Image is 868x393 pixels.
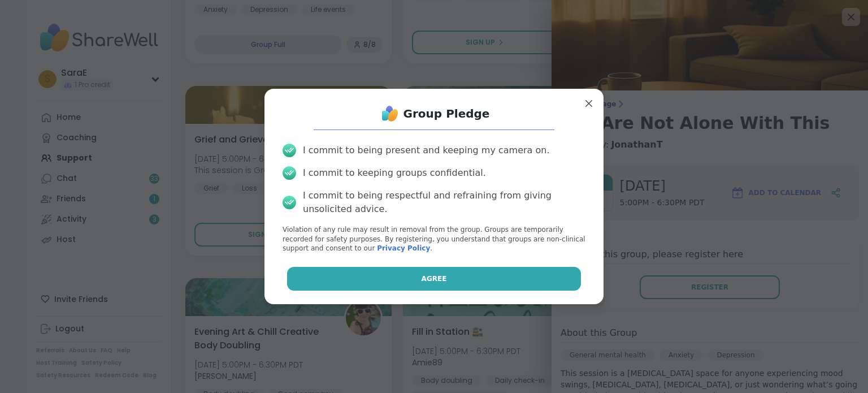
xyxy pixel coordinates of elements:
[303,144,549,157] div: I commit to being present and keeping my camera on.
[303,189,585,216] div: I commit to being respectful and refraining from giving unsolicited advice.
[403,106,490,122] h1: Group Pledge
[303,166,486,180] div: I commit to keeping groups confidential.
[287,267,581,291] button: Agree
[377,244,430,252] a: Privacy Policy
[422,274,447,284] span: Agree
[849,5,863,19] div: Close Step
[379,102,401,125] img: ShareWell Logo
[283,225,585,253] p: Violation of any rule may result in removal from the group. Groups are temporarily recorded for s...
